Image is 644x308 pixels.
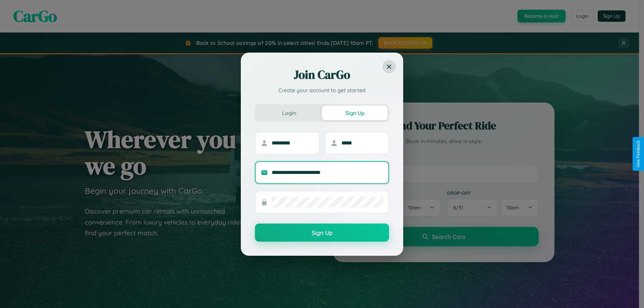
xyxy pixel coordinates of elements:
p: Create your account to get started [255,86,389,94]
button: Sign Up [255,224,389,242]
button: Login [256,106,322,120]
div: Give Feedback [636,140,641,168]
h2: Join CarGo [255,67,389,83]
button: Sign Up [322,106,388,120]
